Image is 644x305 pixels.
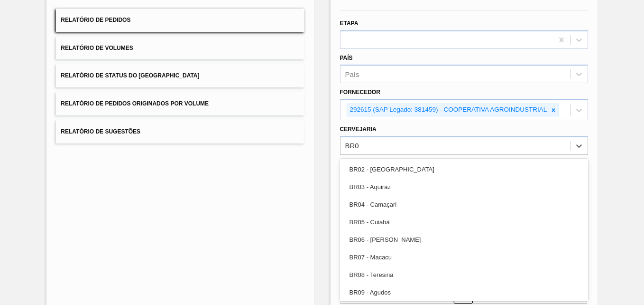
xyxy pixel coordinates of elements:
[61,45,133,51] span: Relatório de Volumes
[340,248,588,266] div: BR07 - Macacu
[56,120,304,143] button: Relatório de Sugestões
[340,178,588,196] div: BR03 - Aquiraz
[347,104,549,116] div: 292615 (SAP Legado: 381459) - COOPERATIVA AGROINDUSTRIAL
[340,196,588,213] div: BR04 - Camaçari
[340,284,588,301] div: BR09 - Agudos
[61,100,209,107] span: Relatório de Pedidos Originados por Volume
[340,89,380,95] label: Fornecedor
[56,37,304,60] button: Relatório de Volumes
[340,55,353,61] label: País
[61,128,140,135] span: Relatório de Sugestões
[56,64,304,87] button: Relatório de Status do [GEOGRAPHIC_DATA]
[61,72,199,79] span: Relatório de Status do [GEOGRAPHIC_DATA]
[340,231,588,248] div: BR06 - [PERSON_NAME]
[340,161,588,178] div: BR02 - [GEOGRAPHIC_DATA]
[56,9,304,32] button: Relatório de Pedidos
[61,17,130,23] span: Relatório de Pedidos
[340,213,588,231] div: BR05 - Cuiabá
[340,266,588,284] div: BR08 - Teresina
[340,20,359,27] label: Etapa
[345,70,359,78] div: País
[56,92,304,115] button: Relatório de Pedidos Originados por Volume
[340,126,377,133] label: Cervejaria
